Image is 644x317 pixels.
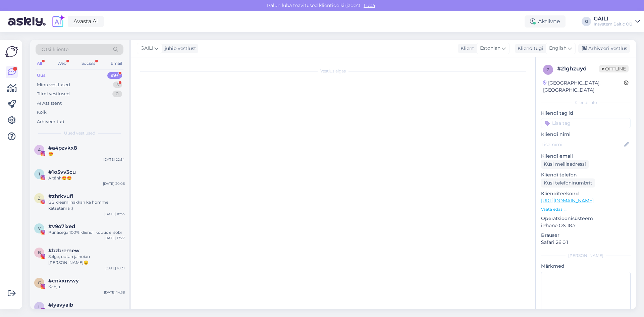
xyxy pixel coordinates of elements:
[80,59,97,68] div: Socials
[103,181,125,186] div: [DATE] 20:06
[541,232,631,239] p: Brauser
[515,45,543,52] div: Klienditugi
[37,100,62,107] div: AI Assistent
[104,235,125,241] div: [DATE] 17:27
[113,82,122,88] div: 5
[594,16,633,21] div: GAILI
[541,178,595,188] div: Küsi telefoninumbrit
[557,65,599,73] div: # 21ghzuyd
[541,160,589,169] div: Küsi meiliaadressi
[599,65,629,72] span: Offline
[48,175,125,181] div: Aitähh😍😍
[51,14,65,29] img: explore-ai
[37,82,70,88] div: Minu vestlused
[141,45,153,52] span: GAILI
[42,46,68,53] span: Otsi kliente
[594,16,640,27] a: GAILIInsystem Baltic OÜ
[104,211,125,216] div: [DATE] 18:33
[541,153,631,160] p: Kliendi email
[48,145,77,151] span: #a4pzvkx8
[37,109,47,116] div: Kõik
[547,67,549,72] span: 2
[48,199,125,211] div: BB kreemi hakkan ka homme katsetama :)
[38,280,41,285] span: c
[458,45,474,52] div: Klient
[48,223,75,229] span: #v9o7ixed
[525,15,566,28] div: Aktiivne
[48,254,125,266] div: Selge, ootan ja hoian [PERSON_NAME]😊
[541,206,631,212] p: Vaata edasi ...
[48,151,125,157] div: 😍
[582,17,591,26] div: G
[362,2,377,8] span: Luba
[541,263,631,270] p: Märkmed
[37,72,46,79] div: Uus
[541,239,631,246] p: Safari 26.0.1
[68,16,104,27] a: Avasta AI
[541,100,631,106] div: Kliendi info
[112,91,122,97] div: 0
[38,147,41,152] span: a
[541,110,631,117] p: Kliendi tag'id
[104,290,125,295] div: [DATE] 14:38
[48,284,125,290] div: Kahju.
[48,193,73,199] span: #zhrkvufi
[105,266,125,271] div: [DATE] 10:31
[549,45,567,52] span: English
[541,141,623,148] input: Lisa nimi
[162,45,196,52] div: juhib vestlust
[541,253,631,259] div: [PERSON_NAME]
[578,44,630,53] div: Arhiveeri vestlus
[48,278,79,284] span: #cnkxnvwy
[5,45,18,58] img: Askly Logo
[38,304,41,309] span: l
[38,226,41,231] span: v
[48,248,79,254] span: #bzbremew
[594,21,633,27] div: Insystem Baltic OÜ
[48,229,125,235] div: Punasega 100% kliendil kodus ei sobi
[56,59,68,68] div: Web
[541,171,631,178] p: Kliendi telefon
[109,59,123,68] div: Email
[64,130,95,136] span: Uued vestlused
[541,190,631,197] p: Klienditeekond
[36,59,43,68] div: All
[39,171,40,176] span: 1
[541,131,631,138] p: Kliendi nimi
[38,250,41,255] span: b
[541,198,594,204] a: [URL][DOMAIN_NAME]
[138,68,529,74] div: Vestlus algas
[541,222,631,229] p: iPhone OS 18.7
[107,72,122,79] div: 99+
[48,302,73,308] span: #lyavyaib
[38,196,41,201] span: z
[48,169,76,175] span: #1o5vv3cu
[37,118,64,125] div: Arhiveeritud
[37,91,70,97] div: Tiimi vestlused
[541,215,631,222] p: Operatsioonisüsteem
[541,118,631,128] input: Lisa tag
[480,45,500,52] span: Estonian
[48,308,125,314] div: Attachment
[103,157,125,162] div: [DATE] 22:54
[543,80,624,94] div: [GEOGRAPHIC_DATA], [GEOGRAPHIC_DATA]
